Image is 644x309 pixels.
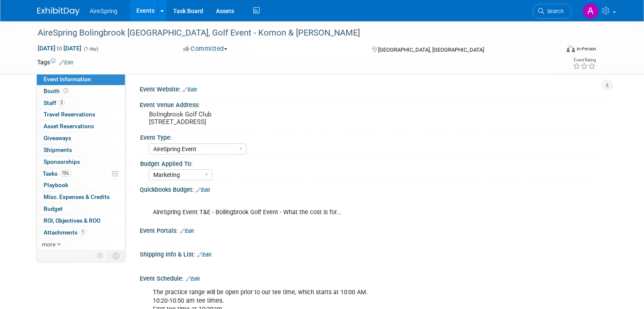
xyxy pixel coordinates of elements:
[183,87,197,93] a: Edit
[58,99,65,106] span: 2
[37,215,125,226] a: ROI, Objectives & ROO
[140,99,607,109] div: Event Venue Address:
[533,4,572,19] a: Search
[44,99,65,106] span: Staff
[37,227,125,238] a: Attachments1
[44,123,94,130] span: Asset Reservations
[44,76,91,83] span: Event Information
[35,25,549,41] div: AireSpring Bolingbrook [GEOGRAPHIC_DATA], Golf Event - Komon & [PERSON_NAME]
[44,88,70,94] span: Booth
[140,183,607,194] div: Quickbooks Budget:
[43,170,71,177] span: Tasks
[44,182,68,188] span: Playbook
[44,205,63,212] span: Budget
[44,229,86,236] span: Attachments
[37,97,125,109] a: Staff2
[140,248,607,259] div: Shipping Info & List:
[37,74,125,85] a: Event Information
[140,157,603,168] div: Budget Applied To:
[44,158,80,165] span: Sponsorships
[37,179,125,191] a: Playbook
[180,228,194,234] a: Edit
[37,144,125,156] a: Shipments
[37,109,125,120] a: Travel Reservations
[149,110,325,126] pre: Bolingbrook Golf Club [STREET_ADDRESS]
[44,111,95,118] span: Travel Reservations
[544,8,564,14] span: Search
[42,241,55,248] span: more
[567,45,575,52] img: Format-Inperson.png
[108,250,125,261] td: Toggle Event Tabs
[83,46,98,52] span: (1 day)
[37,7,80,16] img: ExhibitDay
[140,224,607,235] div: Event Portals:
[55,45,64,52] span: to
[37,191,125,203] a: Misc. Expenses & Credits
[37,86,125,97] a: Booth
[186,276,200,282] a: Edit
[44,135,71,141] span: Giveaways
[44,146,72,153] span: Shipments
[583,3,599,19] img: Angie Handal
[37,44,82,52] span: [DATE] [DATE]
[180,44,231,53] button: Committed
[37,58,73,66] td: Tags
[140,272,607,283] div: Event Schedule:
[573,58,596,62] div: Event Rating
[60,170,71,177] span: 75%
[44,193,110,200] span: Misc. Expenses & Credits
[197,252,211,258] a: Edit
[90,8,117,14] span: AireSpring
[37,156,125,168] a: Sponsorships
[80,229,86,235] span: 1
[576,46,596,52] div: In-Person
[44,217,100,224] span: ROI, Objectives & ROO
[37,121,125,132] a: Asset Reservations
[93,250,108,261] td: Personalize Event Tab Strip
[37,239,125,250] a: more
[59,60,73,66] a: Edit
[140,83,607,94] div: Event Website:
[514,44,596,57] div: Event Format
[37,168,125,179] a: Tasks75%
[147,196,516,221] div: AireSpring Event T&E - Boilingbrook Golf Event - What the cost is for...
[37,203,125,215] a: Budget
[378,47,484,53] span: [GEOGRAPHIC_DATA], [GEOGRAPHIC_DATA]
[196,187,210,193] a: Edit
[37,132,125,144] a: Giveaways
[62,88,70,94] span: Booth not reserved yet
[140,131,603,142] div: Event Type:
